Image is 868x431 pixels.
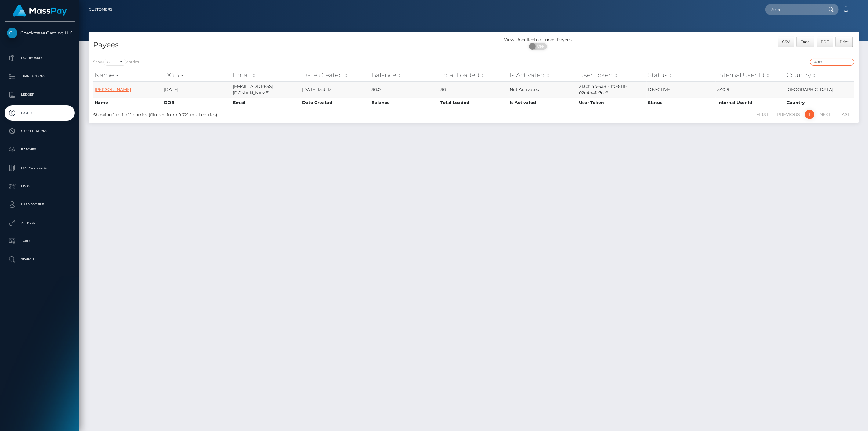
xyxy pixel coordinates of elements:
[370,81,439,98] td: $0.0
[782,39,790,44] span: CSV
[785,69,854,81] th: Country: activate to sort column ascending
[439,98,508,107] th: Total Loaded
[7,182,72,191] p: Links
[5,197,75,212] a: User Profile
[231,98,301,107] th: Email
[801,39,810,44] span: Excel
[5,50,75,66] a: Dashboard
[5,142,75,157] a: Batches
[93,59,139,66] label: Show entries
[647,98,716,107] th: Status
[7,28,17,38] img: Checkmate Gaming LLC
[577,69,647,81] th: User Token: activate to sort column ascending
[162,81,232,98] td: [DATE]
[7,145,72,154] p: Batches
[5,30,75,36] span: Checkmate Gaming LLC
[7,255,72,264] p: Search
[7,237,72,246] p: Taxes
[301,81,370,98] td: [DATE] 15:31:13
[577,98,647,107] th: User Token
[5,105,75,121] a: Payees
[301,98,370,107] th: Date Created
[716,98,785,107] th: Internal User Id
[5,160,75,176] a: Manage Users
[647,81,716,98] td: DEACTIVE
[5,215,75,230] a: API Keys
[370,69,439,81] th: Balance: activate to sort column ascending
[840,39,849,44] span: Print
[508,81,577,98] td: Not Activated
[7,108,72,118] p: Payees
[162,98,232,107] th: DOB
[7,163,72,172] p: Manage Users
[5,252,75,267] a: Search
[474,37,602,43] div: View Uncollected Funds Payees
[93,69,162,81] th: Name: activate to sort column ascending
[5,179,75,194] a: Links
[5,234,75,249] a: Taxes
[13,5,67,17] img: MassPay Logo
[647,69,716,81] th: Status: activate to sort column ascending
[7,72,72,81] p: Transactions
[508,69,577,81] th: Is Activated: activate to sort column ascending
[7,218,72,227] p: API Keys
[716,69,785,81] th: Internal User Id: activate to sort column ascending
[231,81,301,98] td: [EMAIL_ADDRESS][DOMAIN_NAME]
[5,87,75,102] a: Ledger
[439,69,508,81] th: Total Loaded: activate to sort column ascending
[805,110,814,119] a: 1
[785,81,854,98] td: [GEOGRAPHIC_DATA]
[7,90,72,99] p: Ledger
[821,39,829,44] span: PDF
[95,87,131,92] a: [PERSON_NAME]
[836,37,853,47] button: Print
[7,53,72,63] p: Dashboard
[7,200,72,209] p: User Profile
[810,59,854,66] input: Search transactions
[370,98,439,107] th: Balance
[93,98,162,107] th: Name
[301,69,370,81] th: Date Created: activate to sort column ascending
[5,69,75,84] a: Transactions
[5,124,75,139] a: Cancellations
[778,37,794,47] button: CSV
[797,37,815,47] button: Excel
[765,4,823,15] input: Search...
[785,98,854,107] th: Country
[93,109,405,118] div: Showing 1 to 1 of 1 entries (filtered from 9,721 total entries)
[89,3,112,16] a: Customers
[93,40,469,50] h4: Payees
[817,37,834,47] button: PDF
[231,69,301,81] th: Email: activate to sort column ascending
[532,43,548,50] span: OFF
[103,59,126,66] select: Showentries
[508,98,577,107] th: Is Activated
[577,81,647,98] td: 213bf14b-3a81-11f0-811f-02c4b4fc7cc9
[439,81,508,98] td: $0
[716,81,785,98] td: 54019
[162,69,232,81] th: DOB: activate to sort column descending
[7,127,72,136] p: Cancellations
